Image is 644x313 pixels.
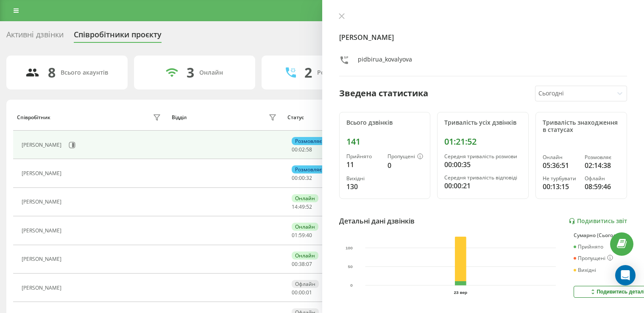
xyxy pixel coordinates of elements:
div: Середня тривалість відповіді [444,175,521,181]
div: Прийнято [574,244,603,250]
span: 00 [292,289,298,296]
span: 00 [292,146,298,153]
div: : : [292,147,312,153]
div: : : [292,290,312,296]
div: 0 [388,160,423,170]
div: Open Intercom Messenger [615,265,636,285]
div: Тривалість усіх дзвінків [444,119,521,126]
span: 40 [306,232,312,239]
div: 141 [346,137,424,147]
div: 00:00:35 [444,159,521,170]
span: 00 [292,174,298,182]
div: Офлайн [585,176,620,182]
div: Тривалість знаходження в статусах [543,119,620,134]
div: [PERSON_NAME] [22,256,64,262]
div: [PERSON_NAME] [22,199,64,205]
div: 05:36:51 [543,160,578,170]
div: Розмовляє [292,137,325,145]
div: : : [292,261,312,267]
span: 32 [306,174,312,182]
div: : : [292,204,312,210]
div: Всього акаунтів [61,69,108,76]
span: 58 [306,146,312,153]
div: Зведена статистика [339,87,428,100]
div: Співробітники проєкту [74,30,162,43]
div: 3 [187,64,194,81]
div: Середня тривалість розмови [444,154,521,159]
text: 50 [348,264,353,269]
span: 49 [299,203,305,210]
span: 01 [306,289,312,296]
div: Вихідні [346,176,381,182]
div: Онлайн [292,223,318,231]
div: 01:21:52 [444,137,521,147]
div: 02:14:38 [585,160,620,170]
div: Розмовляє [585,154,620,160]
div: Детальні дані дзвінків [339,216,415,226]
div: 8 [48,64,56,81]
span: 02 [299,146,305,153]
div: Активні дзвінки [6,30,64,43]
div: [PERSON_NAME] [22,142,64,148]
span: 00 [299,174,305,182]
span: 38 [299,260,305,268]
div: 08:59:46 [585,182,620,192]
div: Онлайн [292,252,318,260]
div: Пропущені [388,154,423,160]
span: 01 [292,232,298,239]
div: 00:00:21 [444,181,521,191]
span: 07 [306,260,312,268]
div: Співробітник [17,115,50,120]
h4: [PERSON_NAME] [339,32,627,42]
div: Вихідні [574,267,596,273]
div: pidbirua_kovalyova [358,55,412,67]
div: Пропущені [574,255,613,262]
span: 52 [306,203,312,210]
div: 11 [346,159,381,170]
div: [PERSON_NAME] [22,170,64,176]
div: Статус [287,115,304,120]
span: 14 [292,203,298,210]
div: Онлайн [199,69,223,76]
div: : : [292,232,312,238]
div: Онлайн [292,194,318,202]
div: Розмовляє [292,165,325,173]
span: 00 [299,289,305,296]
div: [PERSON_NAME] [22,228,64,234]
span: 00 [292,260,298,268]
div: Не турбувати [543,176,578,182]
div: Прийнято [346,154,381,159]
div: Відділ [172,115,187,120]
div: Офлайн [292,280,319,288]
a: Подивитись звіт [569,218,627,225]
text: 100 [346,246,353,250]
div: 00:13:15 [543,182,578,192]
text: 23 вер [454,290,467,295]
text: 0 [350,283,353,288]
div: : : [292,175,312,181]
div: Розмовляють [317,69,358,76]
div: Всього дзвінків [346,119,424,126]
div: Онлайн [543,154,578,160]
div: [PERSON_NAME] [22,285,64,291]
div: 2 [304,64,312,81]
div: 130 [346,182,381,192]
span: 59 [299,232,305,239]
